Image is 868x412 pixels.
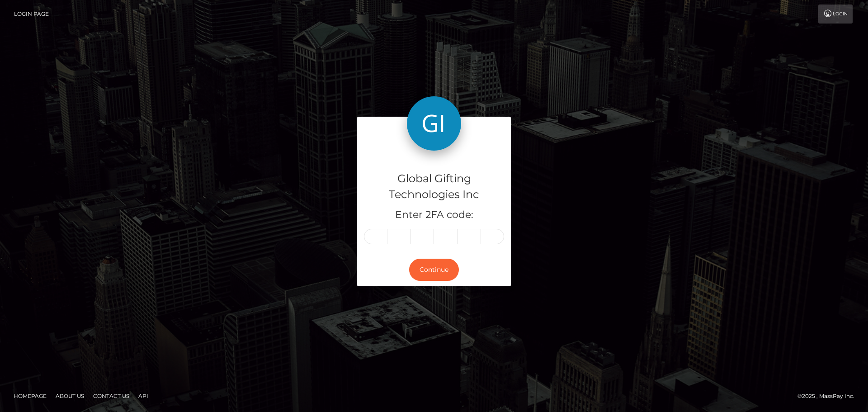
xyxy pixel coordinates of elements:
[407,96,461,151] img: Global Gifting Technologies Inc
[364,171,504,203] h4: Global Gifting Technologies Inc
[135,389,152,403] a: API
[364,208,504,222] h5: Enter 2FA code:
[10,389,50,403] a: Homepage
[409,259,459,281] button: Continue
[818,5,853,24] a: Login
[90,389,133,403] a: Contact Us
[797,391,861,401] div: © 2025 , MassPay Inc.
[14,5,49,24] a: Login Page
[52,389,88,403] a: About Us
